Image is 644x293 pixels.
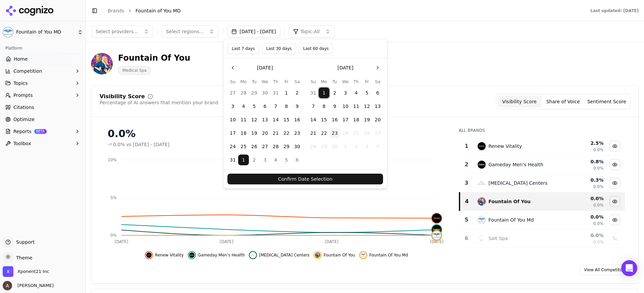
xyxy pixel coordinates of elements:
[560,177,603,183] div: 0.3 %
[3,126,83,137] button: ReportsBETA
[108,8,124,13] a: Brands
[13,128,32,135] span: Reports
[227,25,280,38] button: [DATE] - [DATE]
[227,78,303,165] table: August 2025
[430,239,444,244] tspan: [DATE]
[281,101,292,112] button: Friday, August 8th, 2025
[590,8,639,13] div: Last updated: [DATE]
[3,266,13,277] img: Xponent21 Inc
[319,128,329,138] button: Monday, September 22nd, 2025
[3,66,83,76] button: Competition
[145,251,184,259] button: Hide renew vitality data
[3,102,83,113] a: Citations
[227,62,238,73] button: Go to the Previous Month
[249,101,260,112] button: Tuesday, August 5th, 2025
[292,87,303,98] button: Saturday, August 2nd, 2025
[13,104,34,111] span: Citations
[189,252,195,258] img: gameday men’s health
[3,78,83,89] button: Topics
[372,114,383,125] button: Saturday, September 20th, 2025
[478,161,486,169] img: gameday men’s health
[361,252,366,258] img: fountain of you md
[609,215,620,225] button: Hide fountain of you md data
[351,78,362,85] th: Thursday
[115,239,128,244] tspan: [DATE]
[155,252,184,258] span: Renew Vitality
[488,235,508,242] div: Salt Spa
[270,141,281,152] button: Thursday, August 28th, 2025
[308,101,319,112] button: Sunday, September 7th, 2025
[460,174,625,192] tr: 3serotonin centers[MEDICAL_DATA] Centers0.3%0.0%Hide serotonin centers data
[34,129,47,134] span: BETA
[329,114,340,125] button: Tuesday, September 16th, 2025
[281,87,292,98] button: Friday, August 1st, 2025
[319,114,329,125] button: Monday, September 15th, 2025
[319,78,329,85] th: Monday
[260,155,270,165] button: Wednesday, September 3rd, 2025
[488,198,531,205] div: Fountain Of You
[227,114,238,125] button: Sunday, August 10th, 2025
[118,66,151,75] span: Medical Spa
[260,101,270,112] button: Wednesday, August 6th, 2025
[478,179,486,187] img: serotonin centers
[593,239,604,245] span: 0.0%
[593,147,604,153] span: 0.0%
[463,197,471,206] div: 4
[249,141,260,152] button: Tuesday, August 26th, 2025
[166,28,204,35] span: Select regions...
[270,114,281,125] button: Thursday, August 14th, 2025
[488,217,534,223] div: Fountain Of You Md
[541,96,585,108] button: Share of Voice
[3,90,83,101] button: Prompts
[462,234,471,242] div: 6
[3,266,49,277] button: Open organization switcher
[359,251,408,259] button: Hide fountain of you md data
[260,87,270,98] button: Wednesday, July 30th, 2025
[14,56,28,62] span: Home
[460,229,625,248] tr: 6salt spaSalt Spa0.0%0.0%Show salt spa data
[621,260,637,276] div: Open Intercom Messenger
[593,184,604,189] span: 0.0%
[292,78,303,85] th: Saturday
[488,161,543,168] div: Gameday Men’s Health
[609,159,620,170] button: Hide gameday men’s health data
[108,158,117,162] tspan: 10%
[249,78,260,85] th: Tuesday
[308,114,319,125] button: Sunday, September 14th, 2025
[100,94,145,99] div: Visibility Score
[227,155,238,165] button: Sunday, August 31st, 2025
[560,195,603,202] div: 0.0 %
[315,252,320,258] img: fountain of you
[432,225,441,234] img: gameday men’s health
[478,216,486,224] img: fountain of you md
[281,155,292,165] button: Friday, September 5th, 2025
[281,128,292,138] button: Friday, August 22nd, 2025
[593,202,604,208] span: 0.0%
[238,141,249,152] button: Monday, August 25th, 2025
[609,141,620,152] button: Hide renew vitality data
[351,87,362,98] button: Thursday, September 4th, 2025
[432,214,441,223] img: renew vitality
[462,142,471,150] div: 1
[260,141,270,152] button: Wednesday, August 27th, 2025
[110,195,117,200] tspan: 5%
[227,174,383,184] button: Confirm Date Selection
[3,27,13,38] img: Fountain of You MD
[126,141,170,148] span: vs [DATE] - [DATE]
[249,87,260,98] button: Tuesday, July 29th, 2025
[13,68,42,74] span: Competition
[3,281,12,290] img: Allison Donnelly
[96,28,138,35] span: Select providers...
[292,141,303,152] button: Saturday, August 30th, 2025
[270,87,281,98] button: Thursday, July 31st, 2025
[91,53,113,74] img: Fountain of You
[609,233,620,244] button: Show salt spa data
[308,78,383,152] table: September 2025
[460,211,625,229] tr: 5fountain of you mdFountain Of You Md0.0%0.0%Hide fountain of you md data
[593,221,604,226] span: 0.0%
[593,166,604,171] span: 0.0%
[227,78,238,85] th: Sunday
[460,192,625,211] tr: 4fountain of youFountain Of You0.0%0.0%Hide fountain of you data
[13,255,32,260] span: Theme
[198,252,245,258] span: Gameday Men’s Health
